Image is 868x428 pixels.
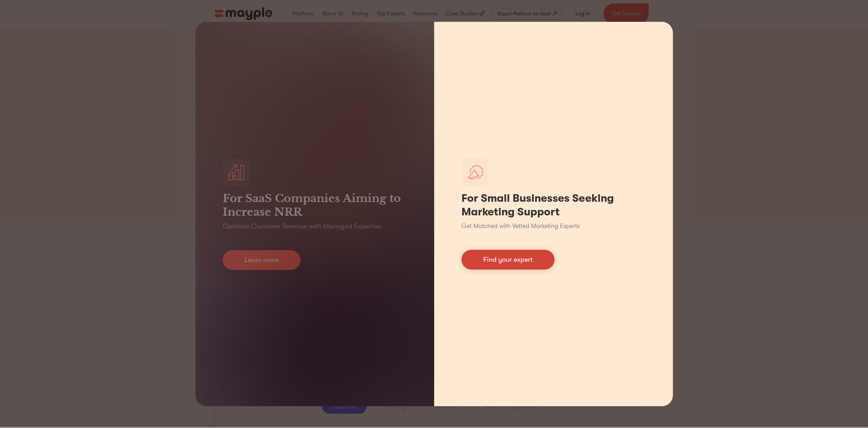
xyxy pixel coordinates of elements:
h1: For Small Businesses Seeking Marketing Support [461,192,646,219]
p: Optimize Customer Revenue with Managed Expertise [223,221,381,231]
h3: For SaaS Companies Aiming to Increase NRR [223,192,407,219]
p: Get Matched with Vetted Marketing Experts [461,221,580,231]
a: Learn more [223,250,300,270]
a: Find your expert [461,250,555,270]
